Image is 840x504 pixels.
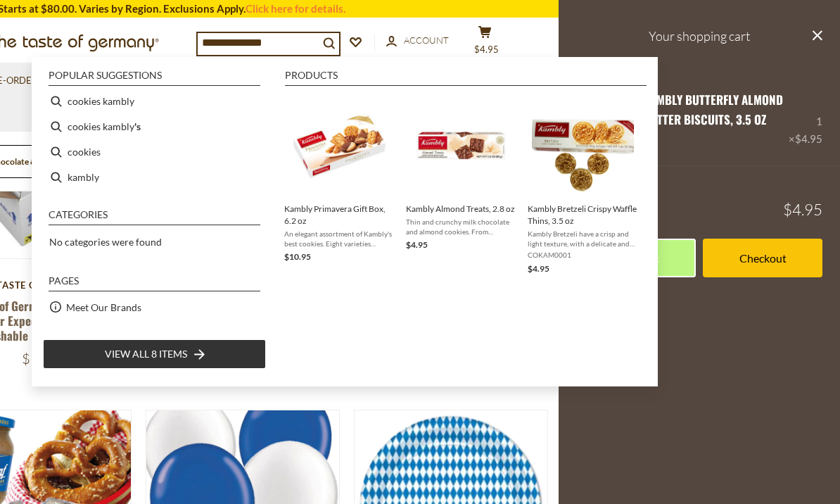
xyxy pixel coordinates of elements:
li: kambly [43,165,266,190]
li: Pages [49,276,260,291]
li: Products [285,70,647,86]
div: Instant Search Results [32,57,658,386]
span: $10.95 [284,251,311,262]
li: Kambly Almond Treats, 2.8 oz [400,89,522,282]
li: cookies kambly's [43,114,266,139]
b: 's [134,118,141,134]
span: Kambly Primavera Gift Box, 6.2 oz [284,203,395,227]
a: Kambly Butterfly Almond Butter Biscuits, 3.5 oz [643,91,783,128]
a: Meet Our Brands [66,299,141,315]
a: Checkout [703,239,822,277]
li: Kambly Primavera Gift Box, 6.2 oz [279,89,400,282]
span: An elegant assortment of Kambly's best cookies. Eight varieties included. Perfect for holiday gif... [284,229,395,248]
li: Categories [49,210,260,225]
span: $4.95 [783,202,822,218]
li: cookies kambly [43,89,266,114]
span: $4.95 [528,263,549,274]
span: $4.95 [474,44,499,55]
span: No categories were found [49,236,162,248]
li: cookies [43,139,266,165]
a: Kambly Primavera Gift Box, 6.2 ozAn elegant assortment of Kambly's best cookies. Eight varieties ... [284,94,395,276]
a: Account [386,33,449,49]
span: Kambly Bretzeli Crispy Waffle Thins, 3.5 oz [528,203,638,227]
button: $4.95 [464,25,506,61]
a: Kambly Bretzeli Crispy Waffle Thins, 3.5 ozKambly Bretzeli have a crisp and light texture, with a... [528,94,638,276]
div: 1 × [789,90,822,148]
span: COKAM0001 [528,250,638,260]
span: $4.95 [406,239,428,250]
span: View all 8 items [105,346,187,362]
span: Kambly Bretzeli have a crisp and light texture, with a delicate and buttery flavor that is enhanc... [528,229,638,248]
span: $15 [22,350,47,367]
span: $4.95 [795,132,822,145]
li: Kambly Bretzeli Crispy Waffle Thins, 3.5 oz [522,89,644,282]
li: View all 8 items [43,339,266,369]
span: Thin and crunchy milk chocolate and almond cookies. From [GEOGRAPHIC_DATA], the No.1 biscuit bran... [406,217,516,237]
li: Popular suggestions [49,70,260,86]
li: Meet Our Brands [43,294,266,320]
a: Kambly Almond TreatsKambly Almond Treats, 2.8 ozThin and crunchy milk chocolate and almond cookie... [406,94,516,276]
span: Account [404,34,449,46]
img: Kambly Almond Treats [410,94,512,196]
span: Kambly Almond Treats, 2.8 oz [406,203,516,215]
a: Click here for details. [246,2,345,15]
